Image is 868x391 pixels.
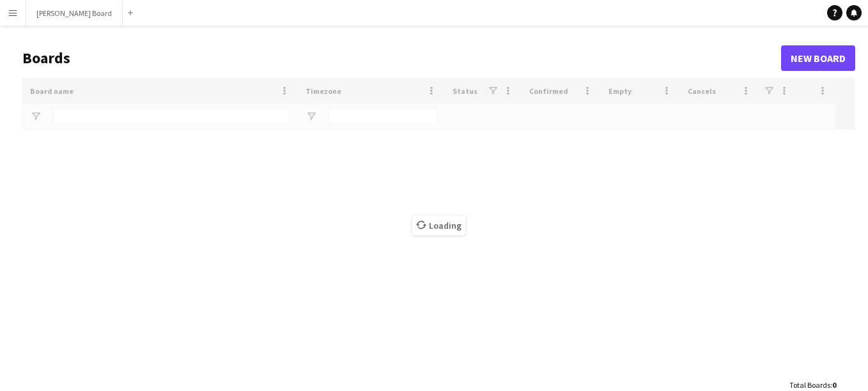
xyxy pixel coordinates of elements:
[26,1,123,26] button: [PERSON_NAME] Board
[412,216,465,235] span: Loading
[22,49,781,68] h1: Boards
[832,380,836,390] span: 0
[789,380,830,390] span: Total Boards
[781,45,855,71] a: New Board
